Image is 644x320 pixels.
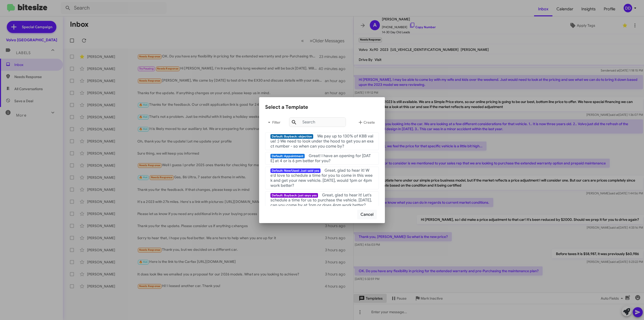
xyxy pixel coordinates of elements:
div: Select a Template [265,103,379,111]
span: Great, glad to hear it! Let's schedule a time for us to purchase the vehicle. [DATE], can you com... [270,193,372,208]
span: Default: Buyback: objection [270,134,313,139]
span: Default: Appointment [270,154,305,158]
span: Default: Buyback: just says yes [270,193,318,198]
button: Filter [265,116,281,128]
input: Search [289,117,346,127]
span: Great! I have an opening for [DATE] at 4 or is 6 pm better for you? [270,153,371,163]
span: Create [357,118,375,127]
button: Create [353,116,379,128]
span: We pay up to 130% of KBB value! :) We need to look under the hood to get you an exact number - so... [270,134,374,149]
span: Default: New/Used: Just said yes [270,168,320,173]
button: Cancel [357,210,377,219]
span: Great, glad to hear it! We'd love to schedule a time for you to come in this week and get your ne... [270,168,373,188]
span: Filter [265,118,281,127]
